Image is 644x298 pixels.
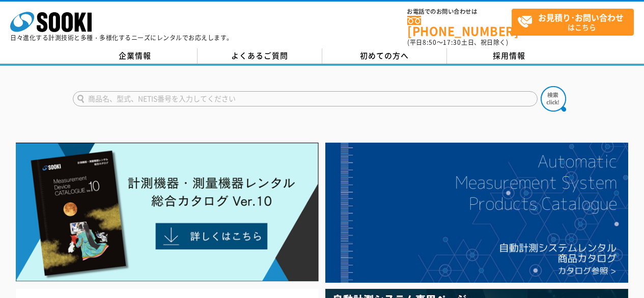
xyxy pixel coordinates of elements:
[73,91,538,106] input: 商品名、型式、NETIS番号を入力してください
[407,9,512,15] span: お電話でのお問い合わせは
[322,48,447,64] a: 初めての方へ
[538,11,624,23] strong: お見積り･お問い合わせ
[517,9,633,35] span: はこちら
[73,48,198,64] a: 企業情報
[423,38,437,47] span: 8:50
[541,86,566,112] img: btn_search.png
[407,16,512,37] a: [PHONE_NUMBER]
[325,143,628,283] img: 自動計測システムカタログ
[447,48,572,64] a: 採用情報
[10,35,233,41] p: 日々進化する計測技術と多種・多様化するニーズにレンタルでお応えします。
[360,50,409,61] span: 初めての方へ
[198,48,322,64] a: よくあるご質問
[407,38,508,47] span: (平日 ～ 土日、祝日除く)
[16,143,319,282] img: Catalog Ver10
[443,38,461,47] span: 17:30
[512,9,634,36] a: お見積り･お問い合わせはこちら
